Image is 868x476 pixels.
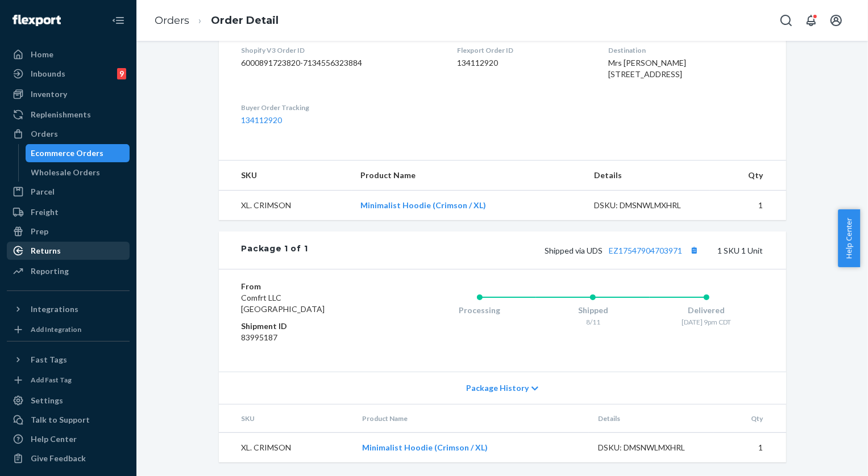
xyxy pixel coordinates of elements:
[31,414,90,426] div: Talk to Support
[7,300,130,318] button: Integrations
[107,9,130,32] button: Close Navigation
[31,266,69,277] div: Reporting
[31,375,72,385] div: Add Fast Tag
[31,109,91,120] div: Replenishments
[308,243,763,258] div: 1 SKU 1 Unit
[714,405,786,433] th: Qty
[7,242,130,260] a: Returns
[242,243,308,258] div: Package 1 of 1
[7,262,130,280] a: Reporting
[536,305,650,316] div: Shipped
[242,293,325,314] span: Comfrt LLC [GEOGRAPHIC_DATA]
[361,200,487,210] a: Minimalist Hoodie (Crimson / XL)
[352,161,585,191] th: Product Name
[242,57,439,69] dd: 6000891723820-7134556323884
[423,305,537,316] div: Processing
[31,325,81,334] div: Add Integration
[242,45,439,55] dt: Shopify V3 Order ID
[13,15,61,26] img: Flexport logo
[26,144,130,162] a: Ecommerce Orders
[545,246,702,255] span: Shipped via UDS
[31,226,48,237] div: Prep
[7,183,130,201] a: Parcel
[7,65,130,83] a: Inbounds9
[585,161,711,191] th: Details
[458,57,591,69] dd: 134112920
[353,405,589,433] th: Product Name
[31,167,101,178] div: Wholesale Orders
[650,317,763,327] div: [DATE] 9pm CDT
[31,433,77,445] div: Help Center
[219,161,352,191] th: SKU
[219,191,352,221] td: XL. CRIMSON
[687,243,702,258] button: Copy tracking number
[609,58,687,79] span: Mrs [PERSON_NAME] [STREET_ADDRESS]
[31,148,104,159] div: Ecommerce Orders
[117,68,126,79] div: 9
[31,354,67,365] div: Fast Tags
[536,317,650,327] div: 8/11
[609,246,683,255] a: EZ17547904703971
[242,103,439,112] dt: Buyer Order Tracking
[242,281,377,292] dt: From
[155,14,189,27] a: Orders
[7,106,130,124] a: Replenishments
[838,209,860,267] button: Help Center
[7,411,130,429] a: Talk to Support
[31,89,67,100] div: Inventory
[31,395,63,406] div: Settings
[31,186,55,197] div: Parcel
[710,191,786,221] td: 1
[714,433,786,463] td: 1
[710,161,786,191] th: Qty
[31,128,58,140] div: Orders
[7,323,130,336] a: Add Integration
[466,382,529,394] span: Package History
[650,305,763,316] div: Delivered
[242,332,377,343] dd: 83995187
[242,321,377,332] dt: Shipment ID
[7,391,130,410] a: Settings
[31,207,59,218] div: Freight
[7,449,130,467] button: Give Feedback
[31,49,53,60] div: Home
[589,405,714,433] th: Details
[31,245,61,256] div: Returns
[7,125,130,143] a: Orders
[31,304,78,315] div: Integrations
[7,85,130,103] a: Inventory
[609,45,763,55] dt: Destination
[7,222,130,241] a: Prep
[7,203,130,221] a: Freight
[362,443,488,452] a: Minimalist Hoodie (Crimson / XL)
[598,442,705,453] div: DSKU: DMSNWLMXHRL
[800,9,823,32] button: Open notifications
[595,200,701,211] div: DSKU: DMSNWLMXHRL
[458,45,591,55] dt: Flexport Order ID
[219,405,353,433] th: SKU
[211,14,279,27] a: Order Detail
[7,430,130,448] a: Help Center
[146,4,288,37] ol: breadcrumbs
[219,433,353,463] td: XL. CRIMSON
[775,9,798,32] button: Open Search Box
[31,453,86,464] div: Give Feedback
[26,163,130,182] a: Wholesale Orders
[7,351,130,369] button: Fast Tags
[7,45,130,64] a: Home
[242,115,283,125] a: 134112920
[7,373,130,387] a: Add Fast Tag
[31,68,65,79] div: Inbounds
[825,9,848,32] button: Open account menu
